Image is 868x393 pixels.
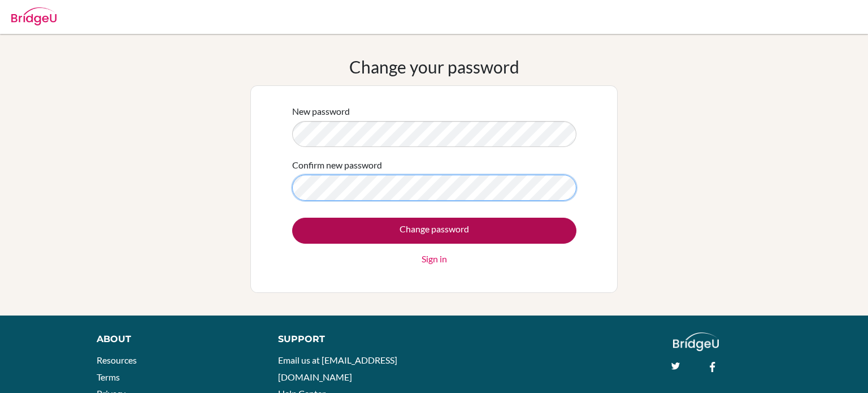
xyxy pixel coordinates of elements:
[278,355,397,382] a: Email us at [EMAIL_ADDRESS][DOMAIN_NAME]
[349,57,519,77] h1: Change your password
[97,355,137,365] a: Resources
[97,332,253,346] div: About
[97,372,120,382] a: Terms
[11,7,57,25] img: Bridge-U
[422,252,447,266] a: Sign in
[292,105,350,118] label: New password
[673,332,719,351] img: logo_white@2x-f4f0deed5e89b7ecb1c2cc34c3e3d731f90f0f143d5ea2071677605dd97b5244.png
[278,332,422,346] div: Support
[292,158,382,172] label: Confirm new password
[292,218,576,244] input: Change password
